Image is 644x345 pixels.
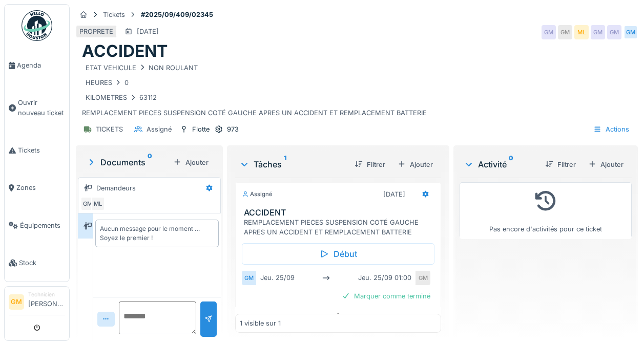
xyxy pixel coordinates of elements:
div: Marquer comme terminé [338,289,434,303]
div: GM [558,25,572,39]
div: Filtrer [350,158,389,171]
div: 1 visible sur 1 [240,318,281,328]
div: Tickets [103,10,125,19]
h1: ACCIDENT [82,41,168,61]
div: [DATE] [383,189,405,199]
span: Agenda [17,60,65,70]
div: GM [242,271,256,285]
div: GM [607,25,621,39]
div: Demandeurs [96,183,136,193]
div: Tâches [239,158,346,170]
div: ETAT VEHICULE NON ROULANT [86,63,198,73]
div: Début [242,243,434,265]
a: GM Technicien[PERSON_NAME] [9,291,65,315]
div: ML [91,197,105,211]
a: Tickets [5,132,69,169]
div: PROPRETE [79,27,113,36]
span: Ouvrir nouveau ticket [18,98,65,117]
div: [DATE] [137,27,159,36]
a: Ouvrir nouveau ticket [5,84,69,132]
span: Équipements [20,221,65,230]
sup: 0 [148,156,152,168]
a: Stock [5,244,69,282]
span: Tickets [18,145,65,155]
div: GM [624,25,638,39]
div: Ajouter [584,158,628,171]
span: Stock [19,258,65,268]
div: REMPLACEMENT PIECES SUSPENSION COTÉ GAUCHE APRES UN ACCIDENT ET REMPLACEMENT BATTERIE [244,218,437,237]
div: Pas encore d'activités pour ce ticket [466,187,625,234]
div: Assigné [147,124,172,134]
div: Ajouter [393,158,437,171]
div: GM [80,197,95,211]
div: ML [574,25,589,39]
sup: 0 [509,158,513,170]
img: Badge_color-CXgf-gQk.svg [22,10,52,41]
a: Zones [5,169,69,206]
li: [PERSON_NAME] [28,291,65,313]
div: Flotte [192,124,210,134]
div: GM [542,25,556,39]
strong: #2025/09/409/02345 [137,10,217,19]
div: 973 [227,124,239,134]
div: Documents [86,156,169,168]
div: REMPLACEMENT PIECES SUSPENSION COTÉ GAUCHE APRES UN ACCIDENT ET REMPLACEMENT BATTERIE [82,61,632,118]
div: Activité [464,158,537,170]
div: Assigné [242,190,273,199]
div: Actions [589,122,634,137]
h3: ACCIDENT [244,208,437,218]
div: Filtrer [541,158,580,171]
a: Agenda [5,47,69,84]
div: Technicien [28,291,65,298]
span: Zones [16,183,65,192]
div: KILOMETRES 63112 [86,93,157,102]
div: Aucun message pour le moment … Soyez le premier ! [100,224,214,243]
sup: 1 [284,158,286,170]
div: HEURES 0 [86,78,129,88]
a: Équipements [5,207,69,244]
div: TICKETS [96,124,123,134]
div: jeu. 25/09 jeu. 25/09 01:00 [256,271,416,285]
div: Ajouter [169,156,213,169]
div: GM [591,25,605,39]
li: GM [9,294,24,310]
div: GM [416,271,430,285]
